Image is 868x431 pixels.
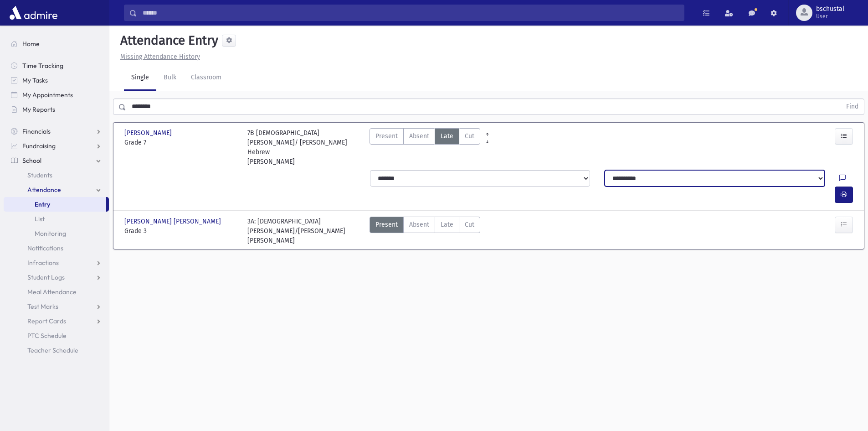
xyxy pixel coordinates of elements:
span: Cut [465,220,474,229]
button: Find [841,99,864,114]
a: Test Marks [4,299,109,314]
span: Student Logs [27,273,65,281]
span: Late [441,220,453,229]
a: Monitoring [4,226,109,241]
a: Report Cards [4,314,109,328]
span: Teacher Schedule [27,346,78,354]
span: My Tasks [22,76,48,84]
input: Search [137,5,684,21]
a: My Reports [4,102,109,117]
span: Entry [35,200,50,208]
a: Classroom [184,65,229,91]
span: Financials [22,127,51,135]
span: Present [375,131,398,141]
div: 3A: [DEMOGRAPHIC_DATA][PERSON_NAME]/[PERSON_NAME] [PERSON_NAME] [247,217,361,245]
span: Absent [409,220,429,229]
h5: Attendance Entry [117,33,218,48]
span: Notifications [27,244,63,252]
span: bschustal [816,5,844,13]
span: My Appointments [22,91,73,99]
a: Entry [4,197,106,212]
span: [PERSON_NAME] [124,128,174,138]
span: Report Cards [27,317,66,325]
a: Notifications [4,241,109,255]
span: Fundraising [22,142,56,150]
span: Test Marks [27,302,58,311]
span: Cut [465,131,474,141]
span: Grade 3 [124,226,238,236]
a: Attendance [4,182,109,197]
a: My Tasks [4,73,109,88]
a: Fundraising [4,139,109,153]
span: Late [441,131,453,141]
span: User [816,13,844,20]
a: Home [4,36,109,51]
img: AdmirePro [7,4,60,22]
a: Financials [4,124,109,139]
span: Home [22,40,40,48]
span: PTC Schedule [27,332,67,340]
span: School [22,156,41,165]
a: Missing Attendance History [117,53,200,61]
a: My Appointments [4,88,109,102]
div: AttTypes [370,128,480,166]
a: Single [124,65,156,91]
span: Attendance [27,186,61,194]
a: Bulk [156,65,184,91]
span: Absent [409,131,429,141]
span: My Reports [22,105,55,114]
a: PTC Schedule [4,328,109,343]
a: Students [4,168,109,182]
div: 7B [DEMOGRAPHIC_DATA][PERSON_NAME]/ [PERSON_NAME] Hebrew [PERSON_NAME] [247,128,361,166]
a: Time Tracking [4,58,109,73]
a: List [4,212,109,226]
a: Student Logs [4,270,109,285]
a: School [4,153,109,168]
span: Meal Attendance [27,288,77,296]
span: Time Tracking [22,62,63,70]
span: Monitoring [35,229,66,238]
span: Students [27,171,52,179]
span: [PERSON_NAME] [PERSON_NAME] [124,217,223,226]
u: Missing Attendance History [120,53,200,61]
span: Present [375,220,398,229]
a: Infractions [4,255,109,270]
span: Grade 7 [124,138,238,147]
a: Teacher Schedule [4,343,109,358]
span: Infractions [27,259,59,267]
a: Meal Attendance [4,285,109,299]
div: AttTypes [370,217,480,245]
span: List [35,215,45,223]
